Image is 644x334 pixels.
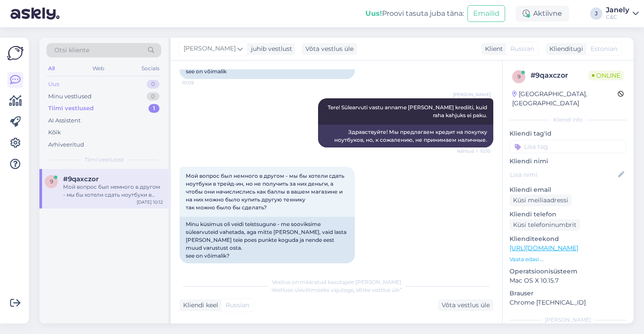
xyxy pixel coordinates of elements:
div: Klienditugi [546,44,583,54]
div: C&C [606,14,629,21]
div: 0 [147,92,159,101]
div: # 9qaxczor [531,70,588,81]
div: Küsi telefoninumbrit [510,219,580,231]
p: Mac OS X 10.15.7 [510,276,626,285]
b: Uus! [365,9,382,18]
div: Здравствуйте! Мы предлагаем кредит на покупку ноутбуков, но, к сожалению, не принимаем наличные. [318,125,493,147]
p: Operatsioonisüsteem [510,267,626,276]
span: 10:09 [182,79,215,86]
p: Vaata edasi ... [510,255,626,263]
div: Uus [48,80,59,89]
span: Otsi kliente [54,46,89,55]
span: Мой вопрос был немного в другом - мы бы хотели сдать ноутбуки в трейд-ин, но не получить за них д... [186,172,346,211]
input: Lisa nimi [510,170,616,180]
div: Võta vestlus üle [438,299,493,311]
div: J [590,7,602,20]
div: [PERSON_NAME] [510,316,626,324]
button: Emailid [467,5,505,22]
p: Kliendi tag'id [510,129,626,138]
span: Russian [510,44,534,54]
span: Tere! Sülearvuti vastu anname [PERSON_NAME] krediiti, kuid raha kahjuks ei paku. [328,104,488,119]
div: Мой вопрос был немного в другом - мы бы хотели сдать ноутбуки в трейд-ин, но не получить за них д... [63,183,163,199]
p: Kliendi nimi [510,157,626,166]
span: Online [588,71,624,80]
span: 10:12 [182,264,215,270]
div: Minu küsimus oli veidi teistsugune - me sooviksime sülearvuteid vahetada, aga mitte [PERSON_NAME]... [180,217,355,263]
span: Russian [226,301,249,310]
div: AI Assistent [48,116,81,125]
p: Brauser [510,289,626,298]
span: #9qaxczor [63,175,99,183]
div: Minu vestlused [48,92,92,101]
a: JanelyC&C [606,7,639,21]
div: 1 [149,104,159,113]
i: „Võtke vestlus üle” [354,287,402,293]
div: Kõik [48,128,61,137]
div: Proovi tasuta juba täna: [365,8,464,19]
span: Vestlus on määratud kasutajale [PERSON_NAME] [272,279,401,285]
div: Võta vestlus üle [302,43,357,55]
span: 9 [517,73,520,80]
div: [DATE] 10:12 [137,199,163,205]
img: Askly Logo [7,45,24,61]
p: Kliendi telefon [510,210,626,219]
span: Estonian [591,44,617,54]
div: [GEOGRAPHIC_DATA], [GEOGRAPHIC_DATA] [512,90,618,108]
div: juhib vestlust [248,44,292,54]
span: 9 [50,178,53,185]
div: Socials [140,63,161,74]
div: Küsi meiliaadressi [510,194,572,206]
p: Chrome [TECHNICAL_ID] [510,298,626,307]
p: Klienditeekond [510,234,626,244]
span: Nähtud ✓ 10:10 [457,148,491,154]
span: [PERSON_NAME] [184,44,236,54]
span: [PERSON_NAME] [453,91,491,98]
div: 0 [147,80,159,89]
div: Klient [481,44,503,54]
div: Tiimi vestlused [48,104,94,113]
span: Vestluse ülevõtmiseks vajutage [272,287,402,293]
div: Aktiivne [516,6,569,22]
input: Lisa tag [510,140,626,153]
div: Janely [606,7,629,14]
div: Arhiveeritud [48,140,84,149]
p: Kliendi email [510,185,626,194]
a: [URL][DOMAIN_NAME] [510,244,578,252]
div: Kliendi info [510,116,626,124]
div: All [46,63,57,74]
span: Tiimi vestlused [85,156,124,164]
div: Kliendi keel [180,301,218,310]
div: Web [91,63,106,74]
